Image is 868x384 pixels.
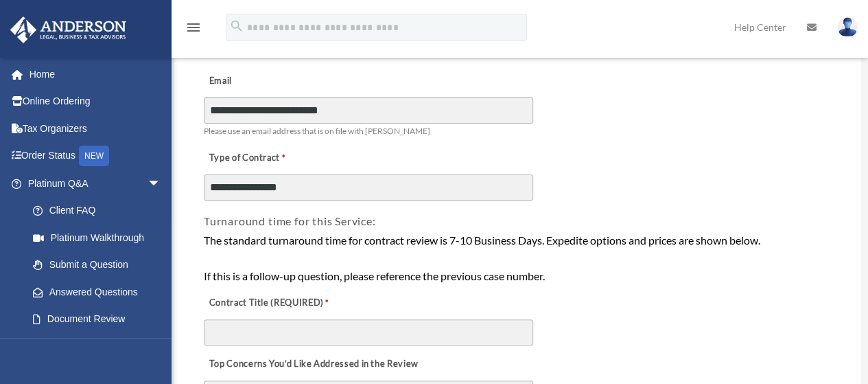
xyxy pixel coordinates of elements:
img: User Pic [837,17,858,37]
div: The standard turnaround time for contract review is 7-10 Business Days. Expedite options and pric... [204,231,832,284]
label: Contract Title (REQUIRED) [204,294,341,313]
a: Platinum Q&Aarrow_drop_down [10,170,182,197]
a: Client FAQ [19,197,182,225]
i: search [229,19,244,34]
a: Order StatusNEW [10,142,182,170]
span: Please use an email address that is on file with [PERSON_NAME] [204,126,430,136]
i: menu [185,19,202,36]
a: Document Review [19,306,175,333]
a: Online Ordering [10,88,182,115]
a: Platinum Knowledge Room [19,332,182,376]
label: Top Concerns You’d Like Addressed in the Review [204,355,422,374]
a: Answered Questions [19,278,182,306]
img: Anderson Advisors Platinum Portal [6,16,130,43]
label: Type of Contract [204,148,341,168]
a: Tax Organizers [10,115,182,142]
span: arrow_drop_down [148,170,175,198]
label: Email [204,71,341,91]
a: Home [10,60,182,88]
a: Platinum Walkthrough [19,224,182,251]
a: Submit a Question [19,251,182,279]
div: NEW [79,146,109,166]
span: Turnaround time for this Service: [204,214,375,227]
a: menu [185,24,202,36]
